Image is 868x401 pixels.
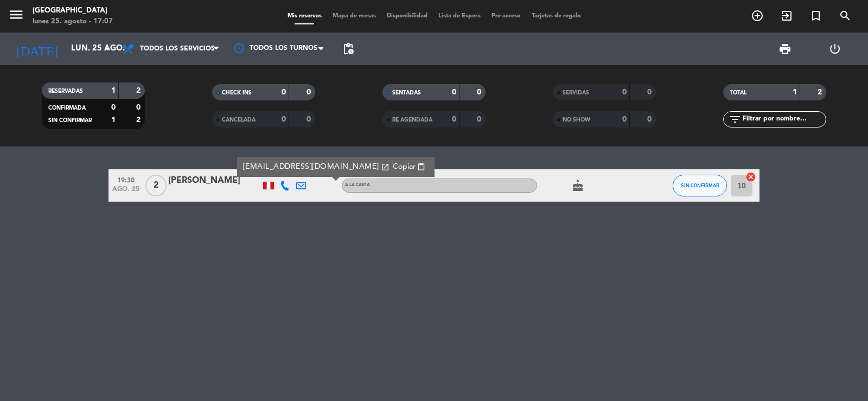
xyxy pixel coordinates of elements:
i: arrow_drop_down [101,42,114,55]
span: A la carta [345,183,370,187]
strong: 0 [282,88,286,96]
i: search [839,9,852,22]
strong: 0 [307,116,313,123]
span: Mis reservas [282,13,327,19]
strong: 0 [452,88,456,96]
span: TOTAL [730,90,746,96]
span: ago. 25 [112,186,139,198]
span: print [778,42,792,55]
strong: 0 [622,116,627,123]
div: LOG OUT [810,33,860,65]
i: exit_to_app [780,9,793,22]
div: [PERSON_NAME] [168,174,260,188]
strong: 1 [111,87,116,94]
span: 19:30 [112,173,139,186]
strong: 0 [477,88,483,96]
strong: 0 [647,116,654,123]
i: power_settings_new [828,42,841,55]
strong: 0 [111,104,116,111]
span: SERVIDAS [563,90,589,96]
span: content_paste [417,163,425,171]
strong: 2 [136,87,143,94]
button: Copiarcontent_paste [390,161,429,173]
span: SENTADAS [392,90,421,96]
i: cake [571,179,584,192]
span: Tarjetas de regalo [526,13,586,19]
span: RE AGENDADA [392,117,432,123]
strong: 0 [307,88,313,96]
strong: 0 [282,116,286,123]
i: menu [8,7,24,23]
strong: 0 [647,88,654,96]
strong: 2 [818,88,824,96]
i: add_circle_outline [751,9,764,22]
span: NO SHOW [563,117,590,123]
span: CHECK INS [222,90,252,96]
strong: 2 [136,116,143,124]
i: open_in_new [381,163,390,171]
span: pending_actions [342,42,355,55]
span: CONFIRMADA [48,105,86,111]
span: Todos los servicios [140,45,215,53]
span: RESERVADAS [48,88,83,94]
span: SIN CONFIRMAR [48,118,92,123]
span: Disponibilidad [381,13,433,19]
i: cancel [745,171,756,182]
strong: 0 [136,104,143,111]
span: Lista de Espera [433,13,486,19]
strong: 1 [111,116,116,124]
strong: 0 [452,116,456,123]
button: SIN CONFIRMAR [673,175,727,196]
div: lunes 25. agosto - 17:07 [33,16,113,27]
i: [DATE] [8,37,66,61]
span: CANCELADA [222,117,256,123]
strong: 1 [793,88,797,96]
span: Pre-acceso [486,13,526,19]
div: [GEOGRAPHIC_DATA] [33,5,113,16]
span: Copiar [393,161,416,173]
i: filter_list [729,113,742,126]
input: Filtrar por nombre... [742,113,826,125]
a: [EMAIL_ADDRESS][DOMAIN_NAME]open_in_new [243,161,390,173]
span: SIN CONFIRMAR [681,182,719,188]
i: turned_in_not [809,9,822,22]
button: menu [8,7,24,27]
strong: 0 [622,88,627,96]
strong: 0 [477,116,483,123]
span: 2 [145,175,167,196]
span: Mapa de mesas [327,13,381,19]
